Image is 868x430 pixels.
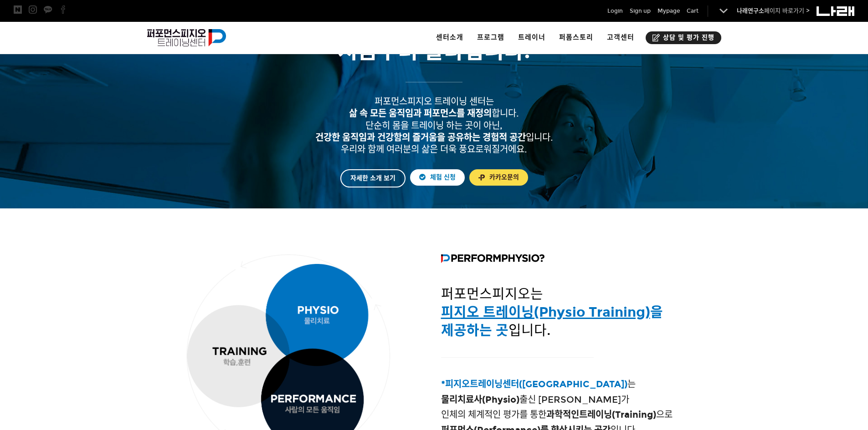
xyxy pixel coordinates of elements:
u: 피지오 트레이닝(Physio Training) [441,304,650,320]
span: 우리와 함께 여러분의 삶은 더욱 풍요로워질거에요. [341,144,527,155]
span: 는 [441,379,636,390]
a: 체험 신청 [410,169,465,186]
strong: 나래연구소 [737,7,764,15]
a: Sign up [630,6,651,15]
span: *피지오트레이닝센터([GEOGRAPHIC_DATA]) [441,379,627,390]
span: 합니다. [349,108,519,119]
a: Login [607,6,623,15]
span: 프로그램 [477,33,504,41]
a: Mypage [657,6,680,15]
a: 퍼폼스토리 [552,22,600,54]
a: 프로그램 [470,22,511,54]
span: 트레이너 [518,33,545,41]
a: 트레이너 [511,22,552,54]
span: 상담 및 평가 진행 [660,33,714,42]
a: 나래연구소페이지 바로가기 > [737,7,810,15]
span: 인체의 체계적인 평가를 통한 으로 [441,409,673,420]
span: 퍼포먼스피지오는 [441,286,663,339]
span: 입니다. [508,322,550,339]
span: 출신 [PERSON_NAME]가 [441,394,629,405]
span: 단순히 몸을 트레이닝 하는 곳이 아닌, [365,120,503,131]
a: Cart [687,6,699,15]
a: 상담 및 평가 진행 [646,31,721,44]
strong: 삶 속 모든 움직임과 퍼포먼스를 재정의 [349,108,492,119]
a: 카카오문의 [469,169,528,186]
span: 퍼포먼스피지오 트레이닝 센터는 [375,96,494,107]
a: 고객센터 [600,22,641,54]
img: 퍼포먼스피지오란? [441,254,544,263]
strong: 트레이닝(Training) [579,409,656,420]
a: 센터소개 [429,22,470,54]
strong: 과학적인 [546,409,579,420]
a: 자세한 소개 보기 [340,169,406,187]
strong: 건강한 움직임과 건강함의 즐거움을 공유하는 경험적 공간 [315,132,526,143]
strong: 물리치료사(Physio) [441,394,519,405]
span: 고객센터 [607,33,634,41]
span: 입니다. [315,132,553,143]
span: 센터소개 [436,33,463,41]
span: 퍼폼스토리 [559,33,593,41]
span: 을 제공하는 곳 [441,304,663,339]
